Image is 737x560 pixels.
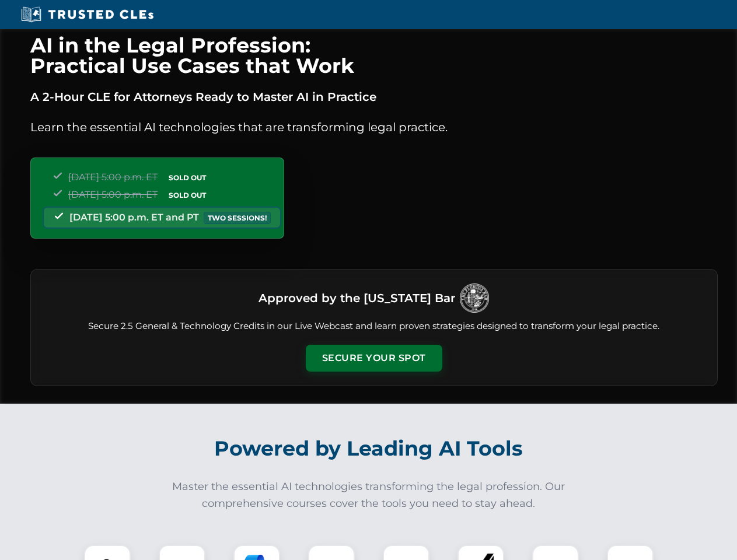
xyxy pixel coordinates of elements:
button: Secure Your Spot [306,345,442,372]
p: Learn the essential AI technologies that are transforming legal practice. [30,118,718,136]
span: [DATE] 5:00 p.m. ET [68,171,158,183]
h2: Powered by Leading AI Tools [46,428,692,469]
span: SOLD OUT [165,171,210,184]
span: [DATE] 5:00 p.m. ET [68,189,158,200]
img: Trusted CLEs [18,6,157,23]
p: Secure 2.5 General & Technology Credits in our Live Webcast and learn proven strategies designed ... [45,320,703,333]
h3: Approved by the [US_STATE] Bar [259,288,455,309]
p: A 2-Hour CLE for Attorneys Ready to Master AI in Practice [30,87,718,106]
h1: AI in the Legal Profession: Practical Use Cases that Work [30,35,718,76]
img: Logo [460,283,489,313]
span: SOLD OUT [165,189,210,201]
p: Master the essential AI technologies transforming the legal profession. Our comprehensive courses... [165,478,573,512]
